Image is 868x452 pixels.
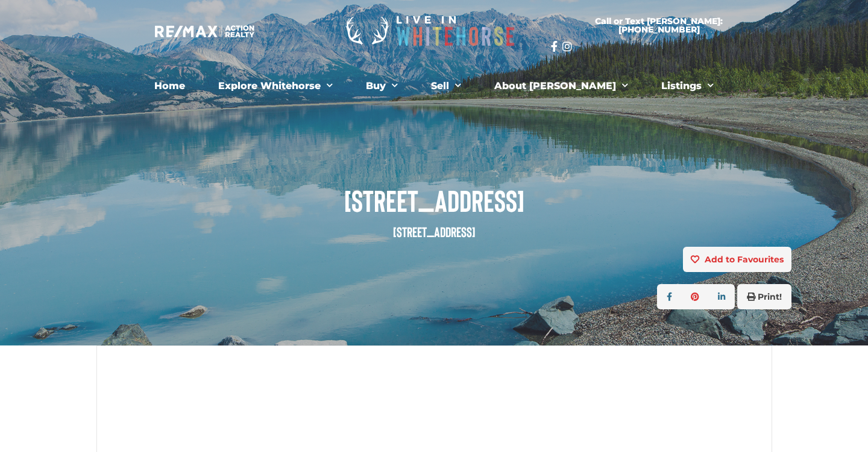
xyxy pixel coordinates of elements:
[209,74,342,98] a: Explore Whitehorse
[705,254,784,265] strong: Add to Favourites
[422,74,470,98] a: Sell
[485,74,637,98] a: About [PERSON_NAME]
[145,74,194,98] a: Home
[652,74,723,98] a: Listings
[565,17,752,34] span: Call or Text [PERSON_NAME]: [PHONE_NUMBER]
[77,184,791,217] span: [STREET_ADDRESS]
[758,291,782,302] strong: Print!
[102,74,766,98] nav: Menu
[683,247,791,272] button: Add to Favourites
[551,10,767,41] a: Call or Text [PERSON_NAME]: [PHONE_NUMBER]
[357,74,407,98] a: Buy
[393,223,476,240] small: [STREET_ADDRESS]
[737,284,791,309] button: Print!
